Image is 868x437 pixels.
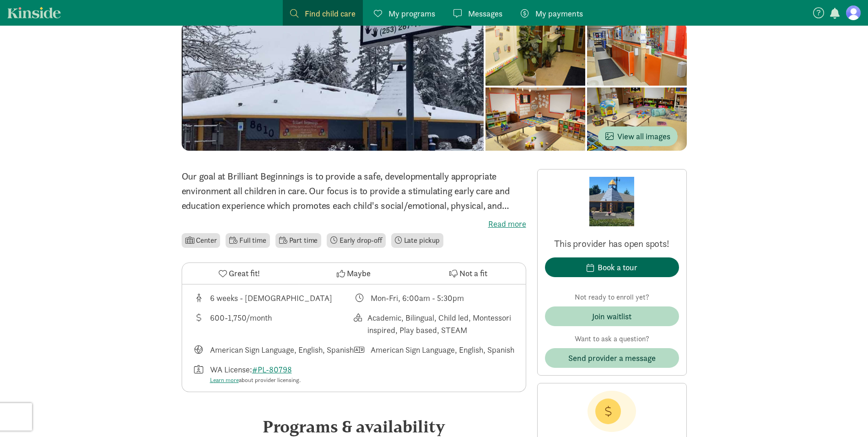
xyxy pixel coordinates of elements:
button: Send provider a message [545,348,679,368]
span: My programs [388,7,435,20]
div: Languages taught [193,344,354,356]
a: Kinside [7,7,61,18]
div: Join waitlist [592,310,631,322]
p: Not ready to enroll yet? [545,292,679,303]
li: Part time [275,233,321,248]
div: Languages spoken [354,344,515,356]
li: Center [182,233,221,248]
p: Our goal at Brilliant Beginnings is to provide a safe, developmentally appropriate environment al... [182,169,526,213]
div: Academic, Bilingual, Child led, Montessori inspired, Play based, STEAM [367,311,515,336]
div: License number [193,363,354,385]
button: Join waitlist [545,306,679,326]
div: This provider's education philosophy [354,311,515,336]
span: Not a fit [459,267,487,279]
div: Age range for children that this provider cares for [193,292,354,304]
li: Early drop-off [327,233,386,248]
a: #PL-80798 [252,364,292,375]
span: My payments [535,7,583,20]
div: American Sign Language, English, Spanish [371,344,514,356]
li: Full time [226,233,270,248]
div: WA License: [210,363,301,385]
button: Great fit! [182,263,297,284]
img: Provider logo [589,177,634,226]
div: 600-1,750/month [210,311,272,336]
button: Not a fit [411,263,525,284]
span: Messages [468,7,502,20]
a: Learn more [210,376,239,384]
div: about provider licensing. [210,376,301,385]
span: Maybe [347,267,371,279]
span: Great fit! [229,267,260,279]
label: Read more [182,218,526,229]
span: Send provider a message [568,352,656,364]
p: Want to ask a question? [545,333,679,344]
div: Average tuition for this program [193,311,354,336]
button: Book a tour [545,257,679,277]
button: Maybe [297,263,411,284]
li: Late pickup [391,233,443,248]
div: American Sign Language, English, Spanish [210,344,354,356]
p: This provider has open spots! [545,237,679,250]
span: View all images [605,130,670,142]
div: Class schedule [354,292,515,304]
div: Mon-Fri, 6:00am - 5:30pm [371,292,464,304]
span: Find child care [305,7,356,20]
div: 6 weeks - [DEMOGRAPHIC_DATA] [210,292,332,304]
div: Book a tour [598,261,637,273]
button: View all images [598,126,678,146]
